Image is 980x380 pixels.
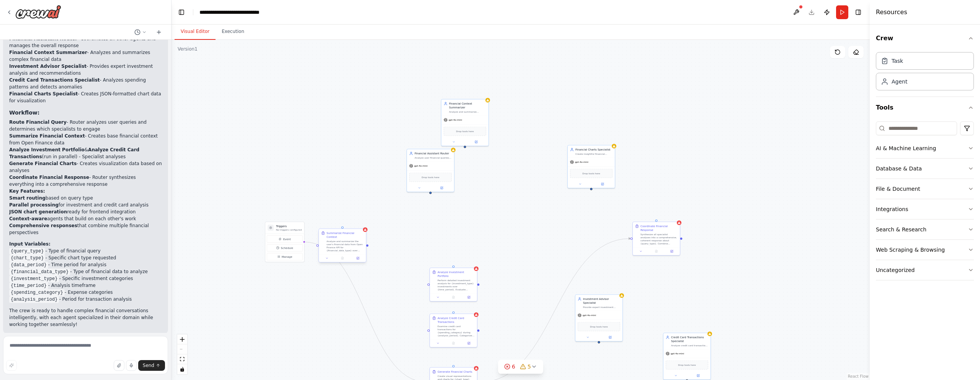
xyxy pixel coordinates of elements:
[334,256,350,260] button: No output available
[143,362,154,369] span: Send
[876,159,974,179] button: Database & Data
[892,78,907,85] div: Agent
[445,341,461,346] button: No output available
[853,7,864,18] button: Hide right sidebar
[671,336,708,343] div: Credit Card Transactions Specialist
[9,282,162,289] li: - Analysis timeframe
[567,145,615,188] div: Financial Charts SpecialistCreate insightful financial visualizations and charts using JSON data ...
[640,224,678,232] div: Coordinate Financial Response
[9,147,85,152] strong: Analyze Investment Portfolio
[632,222,680,256] div: Coordinate Financial ResponseSynthesize all specialist analyses into a comprehensive, coherent re...
[848,374,869,378] a: React Flow attribution
[9,63,162,77] li: - Provides expert investment analysis and recommendations
[456,129,474,133] span: Drop tools here
[421,175,439,179] span: Drop tools here
[9,296,162,303] li: - Period for transaction analysis
[688,373,709,378] button: Open in side panel
[583,297,620,305] div: Investment Advisor Specialist
[876,246,945,254] div: Web Scraping & Browsing
[9,248,45,255] code: {query_type}
[892,57,903,65] div: Task
[177,334,187,374] div: React Flow controls
[9,195,162,201] li: based on query type
[575,152,612,156] div: Create insightful financial visualizations and charts using JSON data from Open Finance API. Gene...
[671,352,684,355] span: gpt-4o-mini
[9,209,67,215] strong: JSON chart generation
[9,261,162,268] li: - Time period for analysis
[592,182,614,187] button: Open in side panel
[318,229,366,264] div: Summarize Financial ContextAnalyze and summarize the user's financial data from Open Finance API ...
[415,156,452,159] div: Analyze user financial queries and route them to the appropriate specialist agents based on the r...
[415,152,452,156] div: Financial Assistant Router
[583,314,596,317] span: gpt-4o-mini
[449,118,462,121] span: gpt-4o-mini
[6,360,17,371] button: Improve this prompt
[177,334,187,344] button: zoom in
[9,289,162,296] li: - Expense categories
[199,8,273,16] nav: breadcrumb
[441,99,489,146] div: Financial Context SummarizerAnalyze and summarize complex financial data, transaction histories, ...
[438,325,475,337] div: Examine credit card transactions for {spending_category} during {analysis_period}. Categorize exp...
[876,240,974,260] button: Web Scraping & Browsing
[9,289,65,296] code: {spending_category}
[9,275,59,282] code: {investment_type}
[438,270,475,278] div: Analyze Investment Portfolio
[9,275,162,282] li: - Specific investment categories
[282,255,292,259] span: Manage
[575,295,623,342] div: Investment Advisor SpecialistProvide expert investment analysis and recommendations based on user...
[9,255,45,262] code: {chart_type}
[876,185,920,193] div: File & Document
[9,77,162,90] li: - Analyzes spending patterns and detects anomalies
[876,118,974,287] div: Tools
[876,138,974,158] button: AI & Machine Learning
[178,46,198,52] div: Version 1
[462,295,475,300] button: Open in side panel
[267,244,302,252] button: Schedule
[414,164,428,167] span: gpt-4o-mini
[9,269,70,275] code: {financial_data_type}
[9,202,59,208] strong: Parallel processing
[575,161,588,164] span: gpt-4o-mini
[9,50,87,55] strong: Financial Context Summarizer
[9,120,67,125] strong: Route Financial Query
[512,363,515,370] span: 6
[449,102,486,110] div: Financial Context Summarizer
[498,360,543,374] button: 65
[431,186,453,190] button: Open in side panel
[678,363,696,367] span: Drop tools here
[449,110,486,113] div: Analyze and summarize complex financial data, transaction histories, and account information to p...
[216,24,250,40] button: Execution
[438,316,475,324] div: Analyze Credit Card Transactions
[876,165,922,172] div: Database & Data
[9,188,45,194] strong: Key Features:
[648,249,664,254] button: No output available
[281,246,293,250] span: Schedule
[438,279,475,291] div: Perform detailed investment analysis for {investment_type} investments over {time_period}. Evalua...
[9,146,162,160] li: & (run in parallel) - Specialist analyses
[9,208,162,215] li: ready for frontend integration
[9,77,100,83] strong: Credit Card Transactions Specialist
[876,205,908,213] div: Integrations
[9,223,77,228] strong: Comprehensive responses
[267,236,302,243] button: Event
[876,28,974,49] button: Crew
[9,307,162,328] p: The crew is ready to handle complex financial conversations intelligently, with each agent specia...
[528,363,531,370] span: 5
[9,296,59,303] code: {analysis_period}
[9,174,162,188] li: - Router synthesizes everything into a comprehensive response
[590,325,608,329] span: Drop tools here
[9,268,162,275] li: - Type of financial data to analyze
[9,133,85,139] strong: Summarize Financial Context
[876,144,936,152] div: AI & Machine Learning
[663,333,711,380] div: Credit Card Transactions SpecialistAnalyze credit card transactions and spending patterns to prov...
[876,179,974,199] button: File & Document
[462,341,475,346] button: Open in side panel
[9,282,48,289] code: {time_period}
[351,256,364,260] button: Open in side panel
[9,262,48,269] code: {data_period}
[430,314,477,348] div: Analyze Credit Card TransactionsExamine credit card transactions for {spending_category} during {...
[9,160,162,174] li: - Creates visualization data based on analyses
[671,344,708,347] div: Analyze credit card transactions and spending patterns to provide insights on {spending_category}...
[876,219,974,239] button: Search & Research
[9,90,162,104] li: - Creates JSON-formatted chart data for visualization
